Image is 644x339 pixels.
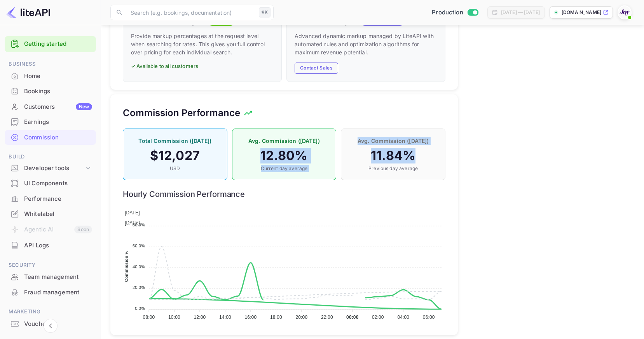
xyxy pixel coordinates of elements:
div: Performance [5,191,96,207]
a: Commission [5,130,96,144]
div: UI Components [24,179,92,188]
span: [DATE] [125,210,140,216]
input: Search (e.g. bookings, documentation) [126,5,256,20]
span: Build [5,153,96,161]
div: Fraud management [5,285,96,300]
h6: Hourly Commission Performance [123,189,445,199]
p: Provide markup percentages at the request level when searching for rates. This gives you full con... [131,32,274,56]
tspan: 80.0% [133,223,145,227]
div: CustomersNew [5,99,96,115]
p: ✓ Available to all customers [131,63,274,70]
tspan: 16:00 [244,315,257,320]
img: LiteAPI logo [6,6,50,19]
div: Earnings [24,118,92,127]
div: Home [5,69,96,84]
a: Vouchers [5,316,96,331]
h5: Commission Performance [123,107,240,119]
div: Commission [24,133,92,142]
span: Marketing [5,308,96,316]
p: USD [131,165,219,172]
a: API Logs [5,238,96,252]
div: Vouchers [5,316,96,332]
span: Production [432,8,463,17]
a: Whitelabel [5,207,96,221]
p: Advanced dynamic markup managed by LiteAPI with automated rules and optimization algorithms for m... [295,32,437,56]
div: [DATE] — [DATE] [501,9,540,16]
tspan: 12:00 [194,315,206,320]
text: Commission % [124,250,129,282]
div: Earnings [5,115,96,130]
div: Developer tools [24,164,84,173]
a: Earnings [5,115,96,129]
div: Switch to Sandbox mode [429,8,481,17]
div: Vouchers [24,320,92,329]
p: Avg. Commission ([DATE]) [240,137,328,145]
div: UI Components [5,176,96,191]
tspan: 10:00 [168,315,180,320]
tspan: 02:00 [372,315,384,320]
div: API Logs [24,241,92,250]
div: ⌘K [259,7,271,17]
a: Bookings [5,84,96,98]
span: Security [5,261,96,269]
span: Business [5,60,96,68]
div: Bookings [5,84,96,99]
a: Team management [5,269,96,284]
div: Team management [5,269,96,285]
tspan: 60.0% [133,243,145,248]
div: Bookings [24,87,92,96]
tspan: 14:00 [219,315,231,320]
tspan: 40.0% [133,264,145,269]
div: Whitelabel [24,210,92,219]
div: Performance [24,195,92,203]
img: With Joy [618,6,631,19]
h4: 12.80 % [240,148,328,163]
button: Collapse navigation [44,319,58,333]
div: Commission [5,130,96,145]
button: Contact Sales [295,63,338,74]
a: CustomersNew [5,99,96,114]
tspan: 08:00 [143,315,155,320]
div: Whitelabel [5,207,96,222]
div: Customers [24,103,92,111]
tspan: 0.0% [135,306,145,310]
div: Home [24,72,92,81]
div: API Logs [5,238,96,253]
tspan: 18:00 [270,315,282,320]
h4: 11.84 % [349,148,437,163]
a: UI Components [5,176,96,190]
p: Total Commission ([DATE]) [131,137,219,145]
a: Performance [5,191,96,206]
tspan: 04:00 [397,315,409,320]
tspan: 20.0% [133,285,145,290]
div: Fraud management [24,288,92,297]
a: Fraud management [5,285,96,299]
p: Previous day average [349,165,437,172]
div: New [76,103,92,110]
div: Developer tools [5,162,96,175]
h4: $ 12,027 [131,148,219,163]
p: Current day average [240,165,328,172]
tspan: 00:00 [346,315,359,320]
a: Home [5,69,96,83]
div: Getting started [5,36,96,52]
p: [DOMAIN_NAME] [562,9,601,16]
tspan: 22:00 [321,315,333,320]
span: [DATE] [125,220,140,226]
tspan: 06:00 [423,315,435,320]
tspan: 20:00 [295,315,307,320]
a: Getting started [24,40,92,49]
p: Avg. Commission ([DATE]) [349,137,437,145]
div: Team management [24,273,92,282]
